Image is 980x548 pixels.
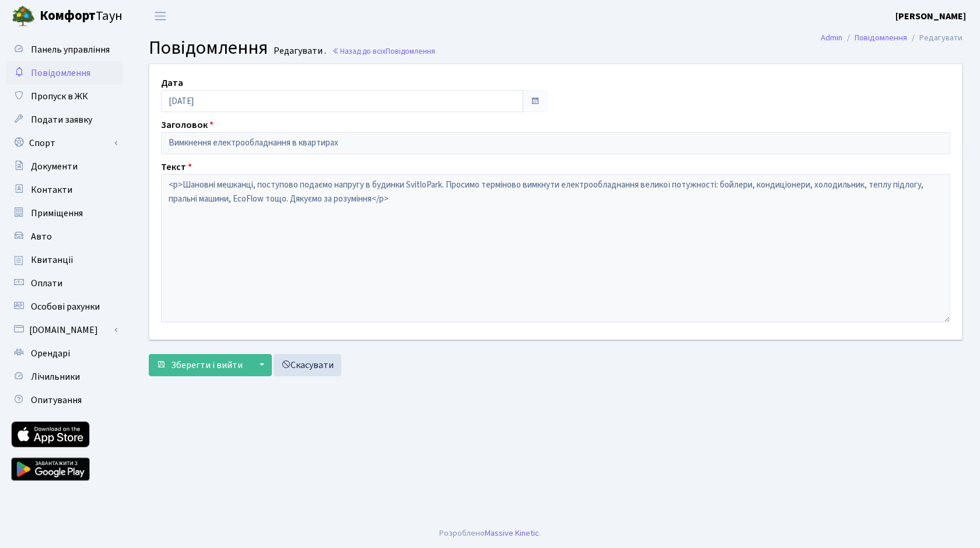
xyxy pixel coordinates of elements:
label: Дата [161,76,183,90]
button: Зберегти і вийти [149,354,250,376]
span: Повідомлення [31,67,90,79]
span: Лічильники [31,370,80,383]
a: Документи [6,155,123,178]
a: [PERSON_NAME] [895,9,966,23]
label: Текст [161,160,192,174]
span: Опитування [31,394,82,407]
a: Лічильники [6,365,123,389]
small: Редагувати . [271,46,326,57]
span: Таун [40,6,123,26]
a: Контакти [6,178,123,202]
span: Зберегти і вийти [171,359,243,372]
span: Подати заявку [31,113,92,126]
a: Оплати [6,272,123,295]
a: Квитанції [6,248,123,272]
textarea: <p>Шановні мешканці, поступово подаємо напругу в будинки SvitloPark. Просимо терміново вимкнути е... [161,174,950,322]
a: Повідомлення [855,32,907,44]
a: Подати заявку [6,108,123,131]
span: Пропуск в ЖК [31,90,88,103]
a: Авто [6,225,123,248]
div: Розроблено . [439,527,541,540]
span: Приміщення [31,207,83,220]
a: Повідомлення [6,61,123,85]
span: Орендарі [31,347,70,360]
a: Admin [821,32,842,44]
b: [PERSON_NAME] [895,10,966,23]
button: Переключити навігацію [146,6,175,26]
a: Опитування [6,389,123,412]
a: Орендарі [6,342,123,365]
label: Заголовок [161,118,213,132]
a: Назад до всіхПовідомлення [332,46,435,57]
a: Скасувати [274,354,341,376]
span: Панель управління [31,43,110,56]
span: Оплати [31,277,62,290]
a: Massive Kinetic [485,527,539,539]
span: Авто [31,230,52,243]
span: Особові рахунки [31,300,100,313]
span: Документи [31,160,78,173]
span: Повідомлення [386,46,435,57]
li: Редагувати [907,32,963,44]
span: Квитанції [31,254,73,266]
b: Комфорт [40,6,96,25]
span: Повідомлення [149,34,268,61]
span: Контакти [31,183,72,196]
a: Особові рахунки [6,295,123,318]
a: [DOMAIN_NAME] [6,318,123,342]
a: Спорт [6,131,123,155]
img: logo.png [12,5,35,28]
a: Пропуск в ЖК [6,85,123,108]
a: Панель управління [6,38,123,61]
a: Приміщення [6,202,123,225]
nav: breadcrumb [803,26,980,50]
